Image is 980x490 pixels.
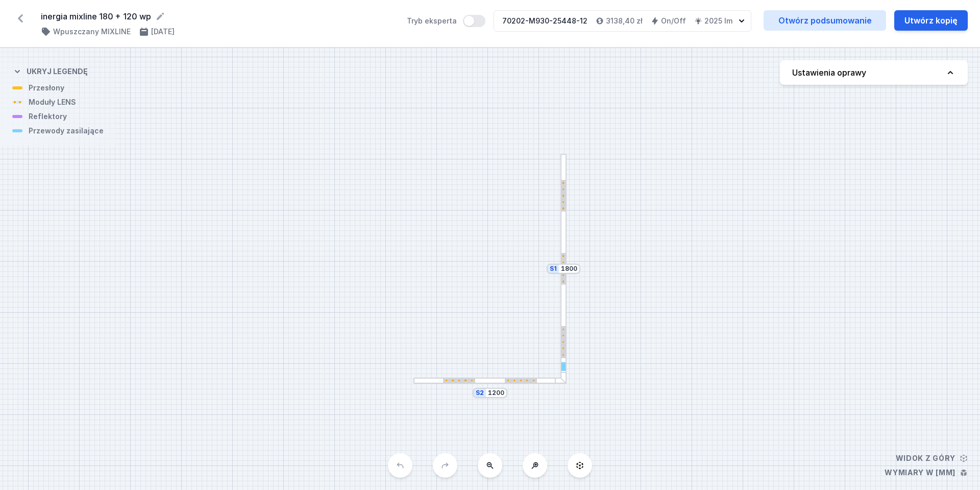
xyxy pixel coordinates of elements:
[407,15,485,27] label: Tryb eksperta
[151,27,175,37] h4: [DATE]
[155,11,165,21] button: Edytuj nazwę projektu
[463,15,485,27] button: Tryb eksperta
[27,66,88,77] h4: Ukryj legendę
[561,265,577,273] input: Wymiar [mm]
[661,16,686,26] h4: On/Off
[502,16,587,26] div: 70202-M930-25448-12
[704,16,732,26] h4: 2025 lm
[894,10,968,31] button: Utwórz kopię
[53,27,131,37] h4: Wpuszczany MIXLINE
[12,58,88,83] button: Ukryj legendę
[488,389,504,397] input: Wymiar [mm]
[494,10,751,32] button: 70202-M930-25448-123138,40 złOn/Off2025 lm
[780,60,968,85] button: Ustawienia oprawy
[606,16,643,26] h4: 3138,40 zł
[764,10,886,31] a: Otwórz podsumowanie
[41,10,395,22] form: inergia mixline 180 + 120 wp
[792,66,866,79] h4: Ustawienia oprawy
